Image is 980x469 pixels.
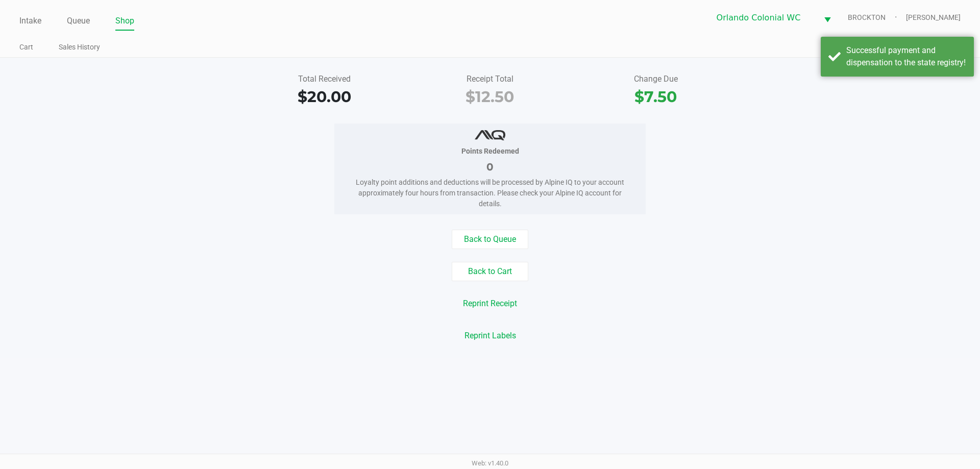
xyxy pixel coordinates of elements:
button: Select [818,6,837,30]
a: Shop [115,14,134,28]
button: Reprint Labels [458,326,523,345]
button: Back to Cart [452,262,528,281]
button: Reprint Receipt [456,294,524,313]
a: Cart [19,41,33,54]
button: Back to Queue [452,230,528,249]
div: $20.00 [249,85,400,108]
div: Successful payment and dispensation to the state registry! [846,44,966,69]
span: Web: v1.40.0 [472,459,508,467]
div: Loyalty point additions and deductions will be processed by Alpine IQ to your account approximate... [350,177,630,209]
div: Change Due [580,73,731,85]
div: $12.50 [415,85,566,108]
div: Receipt Total [415,73,566,85]
a: Intake [19,14,41,28]
div: 0 [350,159,630,175]
div: Total Received [249,73,400,85]
a: Queue [67,14,90,28]
a: Sales History [59,41,100,54]
div: $7.50 [580,85,731,108]
span: Orlando Colonial WC [717,12,812,24]
div: Points Redeemed [350,146,630,157]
